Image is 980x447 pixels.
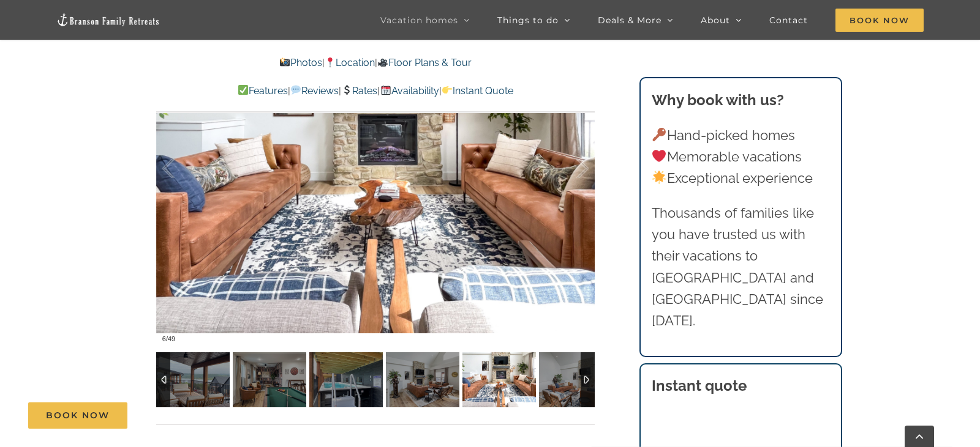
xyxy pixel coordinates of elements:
span: Contact [769,16,808,24]
img: ❤️ [652,149,666,163]
img: Branson Family Retreats Logo [56,13,160,27]
img: Claymore-Cottage-at-Table-Rock-Lake-Branson-Missouri-1414-scaled.jpg-nggid041792-ngg0dyn-120x90-0... [233,352,306,407]
strong: Instant quote [652,377,747,394]
span: Deals & More [598,16,661,24]
p: Thousands of families like you have trusted us with their vacations to [GEOGRAPHIC_DATA] and [GEO... [652,202,831,331]
img: Claymore-Cottage-lake-view-pool-vacation-rental-1156-scaled.jpg-nggid041332-ngg0dyn-120x90-00f0w0... [156,352,230,407]
img: 🔑 [652,128,666,141]
img: 📸 [280,57,290,67]
a: Instant Quote [442,85,513,97]
img: Claymore-Cottage-lake-view-pool-vacation-rental-1118-scaled.jpg-nggid041352-ngg0dyn-120x90-00f0w0... [462,352,536,407]
img: 🎥 [378,57,388,67]
a: Reviews [290,85,339,97]
span: Book Now [835,9,924,32]
p: | | | | [156,83,595,99]
img: 📆 [381,85,391,95]
p: | | [156,55,595,71]
img: Claymore-Cottage-lake-view-pool-vacation-rental-1152-scaled.jpg-nggid041335-ngg0dyn-120x90-00f0w0... [309,352,383,407]
a: Features [238,85,288,97]
a: Book Now [28,402,127,429]
a: Photos [279,57,322,68]
a: Location [325,57,375,68]
img: 💲 [342,85,352,95]
p: Hand-picked homes Memorable vacations Exceptional experience [652,125,831,190]
a: Rates [341,85,377,97]
a: Floor Plans & Tour [377,57,472,68]
span: Things to do [497,16,559,24]
img: ✅ [238,85,248,95]
img: 💬 [291,85,301,95]
span: About [701,16,730,24]
img: Claymore-Cottage-lake-view-pool-vacation-rental-1119-scaled.jpg-nggid041353-ngg0dyn-120x90-00f0w0... [539,352,612,407]
span: Book Now [46,410,110,421]
span: Vacation homes [380,16,458,24]
h3: Why book with us? [652,89,831,111]
a: Availability [380,85,439,97]
img: Claymore-Cottage-lake-view-pool-vacation-rental-1117-scaled.jpg-nggid041351-ngg0dyn-120x90-00f0w0... [386,352,459,407]
img: 👉 [442,85,452,95]
img: 🌟 [652,171,666,184]
img: 📍 [325,57,335,67]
